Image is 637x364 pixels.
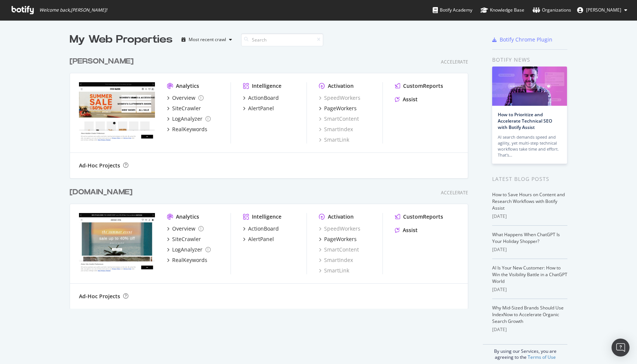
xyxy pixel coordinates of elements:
div: Latest Blog Posts [492,175,567,183]
a: SiteCrawler [167,105,201,112]
div: Botify Academy [433,6,472,14]
a: AI Is Your New Customer: How to Win the Visibility Battle in a ChatGPT World [492,265,567,284]
a: SmartContent [319,246,359,253]
div: Botify news [492,56,567,64]
a: AlertPanel [243,105,274,112]
a: SpeedWorkers [319,225,360,232]
div: CustomReports [403,213,443,220]
a: SpeedWorkers [319,94,360,102]
div: RealKeywords [172,126,207,133]
div: Botify Chrome Plugin [500,36,552,43]
div: Ad-Hoc Projects [79,162,120,169]
a: Why Mid-Sized Brands Should Use IndexNow to Accelerate Organic Search Growth [492,305,564,324]
div: LogAnalyzer [172,246,202,253]
a: PageWorkers [319,105,357,112]
a: SmartIndex [319,256,353,264]
img: How to Prioritize and Accelerate Technical SEO with Botify Assist [492,67,567,106]
a: Assist [395,96,418,103]
div: Intelligence [252,82,281,90]
div: PageWorkers [324,235,357,243]
input: Search [241,33,323,46]
div: LogAnalyzer [172,115,202,123]
div: Overview [172,94,195,102]
div: Organizations [533,6,571,14]
div: Ad-Hoc Projects [79,293,120,300]
a: Terms of Use [528,354,556,360]
div: Assist [403,96,418,103]
a: RealKeywords [167,256,207,264]
a: SmartContent [319,115,359,123]
div: By using our Services, you are agreeing to the [483,344,567,360]
div: grid [70,47,474,309]
div: [DATE] [492,213,567,220]
div: RealKeywords [172,256,207,264]
div: AlertPanel [248,235,274,243]
div: [DATE] [492,286,567,293]
div: Activation [328,213,354,220]
a: How to Prioritize and Accelerate Technical SEO with Botify Assist [498,111,552,130]
button: Most recent crawl [179,34,235,46]
a: SmartIndex [319,126,353,133]
div: Analytics [176,82,199,90]
div: AI search demands speed and agility, yet multi-step technical workflows take time and effort. Tha... [498,134,561,158]
a: LogAnalyzer [167,115,211,123]
div: My Web Properties [70,32,173,47]
div: Assist [403,226,418,234]
div: Intelligence [252,213,281,220]
div: Open Intercom Messenger [612,339,630,357]
a: RealKeywords [167,126,207,133]
div: [DATE] [492,246,567,253]
div: ActionBoard [248,94,279,102]
div: ActionBoard [248,225,279,232]
a: How to Save Hours on Content and Research Workflows with Botify Assist [492,191,565,211]
div: CustomReports [403,82,443,90]
a: AlertPanel [243,235,274,243]
div: Accelerate [441,59,468,65]
a: [DOMAIN_NAME] [70,187,135,198]
div: SiteCrawler [172,235,201,243]
a: SiteCrawler [167,235,201,243]
div: Activation [328,82,354,90]
span: Welcome back, [PERSON_NAME] ! [39,7,107,13]
img: www.dolcevita.com [79,213,155,274]
a: CustomReports [395,82,443,90]
button: [PERSON_NAME] [571,4,633,16]
div: Accelerate [441,189,468,196]
a: What Happens When ChatGPT Is Your Holiday Shopper? [492,231,560,244]
a: SmartLink [319,136,349,144]
div: [PERSON_NAME] [70,56,134,67]
div: Knowledge Base [481,6,524,14]
div: AlertPanel [248,105,274,112]
a: CustomReports [395,213,443,220]
a: Overview [167,94,204,102]
a: ActionBoard [243,225,279,232]
div: Most recent crawl [189,37,226,42]
a: [PERSON_NAME] [70,56,137,67]
div: SiteCrawler [172,105,201,112]
div: Overview [172,225,195,232]
a: SmartLink [319,267,349,274]
a: PageWorkers [319,235,357,243]
div: PageWorkers [324,105,357,112]
a: LogAnalyzer [167,246,211,253]
a: Overview [167,225,204,232]
img: www.stevemadden.com [79,82,155,143]
a: Botify Chrome Plugin [492,36,552,43]
div: Analytics [176,213,199,220]
div: [DOMAIN_NAME] [70,187,132,198]
a: ActionBoard [243,94,279,102]
div: [DATE] [492,326,567,333]
span: Karla Moreno [586,7,621,13]
a: Assist [395,226,418,234]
